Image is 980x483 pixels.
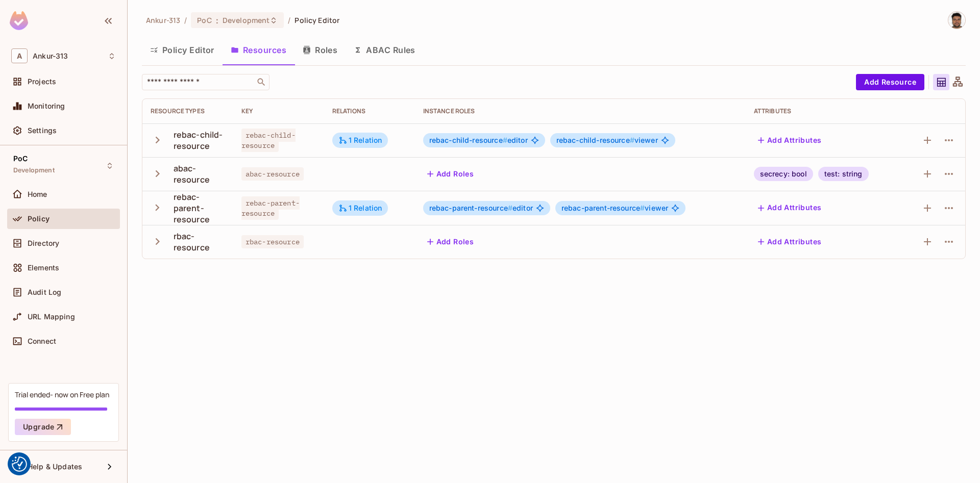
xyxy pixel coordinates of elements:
[174,231,225,253] div: rbac-resource
[429,204,512,212] span: rebac-parent-resource
[151,107,225,115] div: Resource Types
[423,234,478,250] button: Add Roles
[146,15,180,25] span: the active workspace
[13,155,28,163] span: PoC
[10,11,28,30] img: SReyMgAAAABJRU5ErkJggg==
[288,15,290,25] li: /
[948,12,965,29] img: Vladimir Shopov
[429,204,533,212] span: editor
[429,136,528,144] span: editor
[754,234,826,250] button: Add Attributes
[28,215,50,223] span: Policy
[856,74,924,90] button: Add Resource
[630,136,634,144] span: #
[15,419,71,435] button: Upgrade
[33,52,68,60] span: Workspace: Ankur-313
[241,107,316,115] div: Key
[28,463,82,471] span: Help & Updates
[28,239,59,247] span: Directory
[640,204,645,212] span: #
[241,235,304,248] span: rbac-resource
[12,456,27,472] button: Consent Preferences
[295,15,339,25] span: Policy Editor
[754,132,826,148] button: Add Attributes
[503,136,507,144] span: #
[423,107,738,115] div: Instance roles
[423,166,478,182] button: Add Roles
[295,37,346,63] button: Roles
[28,264,59,272] span: Elements
[223,15,269,25] span: Development
[241,196,300,220] span: rebac-parent-resource
[215,16,219,24] span: :
[28,102,65,110] span: Monitoring
[11,48,28,63] span: A
[556,136,658,144] span: viewer
[28,190,47,198] span: Home
[508,204,512,212] span: #
[754,167,813,181] div: secrecy: bool
[338,136,382,145] div: 1 Relation
[241,129,296,152] span: rebac-child-resource
[12,456,27,472] img: Revisit consent button
[142,37,223,63] button: Policy Editor
[184,15,187,25] li: /
[556,136,634,144] span: rebac-child-resource
[28,288,61,296] span: Audit Log
[15,390,109,399] div: Trial ended- now on Free plan
[241,167,304,181] span: abac-resource
[28,337,56,345] span: Connect
[338,204,382,213] div: 1 Relation
[429,136,507,144] span: rebac-child-resource
[561,204,668,212] span: viewer
[346,37,424,63] button: ABAC Rules
[13,166,55,174] span: Development
[818,167,869,181] div: test: string
[28,78,56,86] span: Projects
[754,200,826,216] button: Add Attributes
[28,313,75,321] span: URL Mapping
[174,129,225,151] div: rebac-child-resource
[197,15,211,25] span: PoC
[174,191,225,225] div: rebac-parent-resource
[332,107,407,115] div: Relations
[28,126,57,135] span: Settings
[174,163,225,185] div: abac-resource
[223,37,295,63] button: Resources
[561,204,645,212] span: rebac-parent-resource
[754,107,893,115] div: Attributes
